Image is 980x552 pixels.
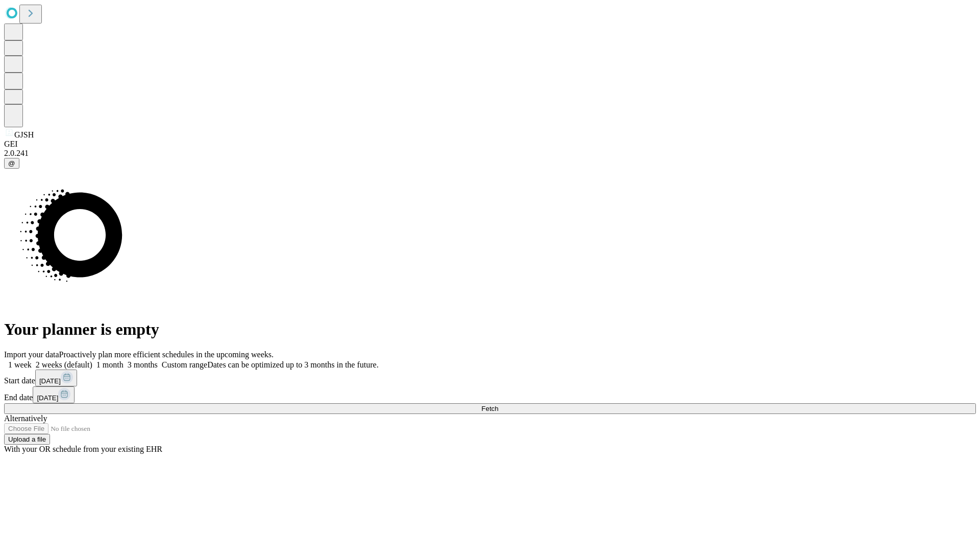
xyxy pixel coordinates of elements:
button: [DATE] [35,370,77,386]
button: Fetch [4,403,976,414]
span: [DATE] [39,377,61,385]
span: Custom range [162,360,207,369]
span: Import your data [4,350,59,359]
div: Start date [4,370,976,386]
span: With your OR schedule from your existing EHR [4,445,162,453]
span: GJSH [14,130,34,139]
span: 2 weeks (default) [36,360,92,369]
span: Fetch [481,405,498,412]
span: 1 month [96,360,124,369]
span: [DATE] [37,394,58,402]
div: End date [4,386,976,403]
div: GEI [4,140,976,149]
button: Upload a file [4,434,50,445]
span: 3 months [128,360,158,369]
div: 2.0.241 [4,149,976,158]
span: 1 week [8,360,32,369]
button: [DATE] [33,386,75,403]
span: Alternatively [4,414,47,423]
span: @ [8,159,15,167]
span: Proactively plan more efficient schedules in the upcoming weeks. [59,350,274,359]
span: Dates can be optimized up to 3 months in the future. [207,360,378,369]
h1: Your planner is empty [4,320,976,339]
button: @ [4,158,19,169]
